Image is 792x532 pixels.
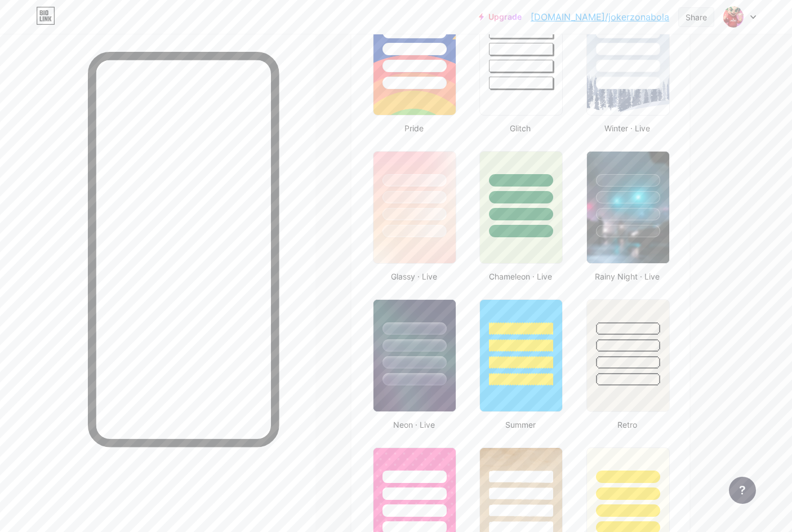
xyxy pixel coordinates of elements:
div: Neon · Live [370,419,458,431]
div: Winter · Live [583,122,671,134]
div: Summer [476,419,564,431]
a: [DOMAIN_NAME]/jokerzonabola [531,10,669,24]
div: Share [686,11,707,23]
div: Glassy · Live [370,271,458,282]
div: Chameleon · Live [476,271,564,282]
div: Glitch [476,122,564,134]
img: jokerzonabola [723,6,744,28]
div: Pride [370,122,458,134]
div: Rainy Night · Live [583,271,671,282]
div: Retro [583,419,671,431]
a: Upgrade [479,12,522,21]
